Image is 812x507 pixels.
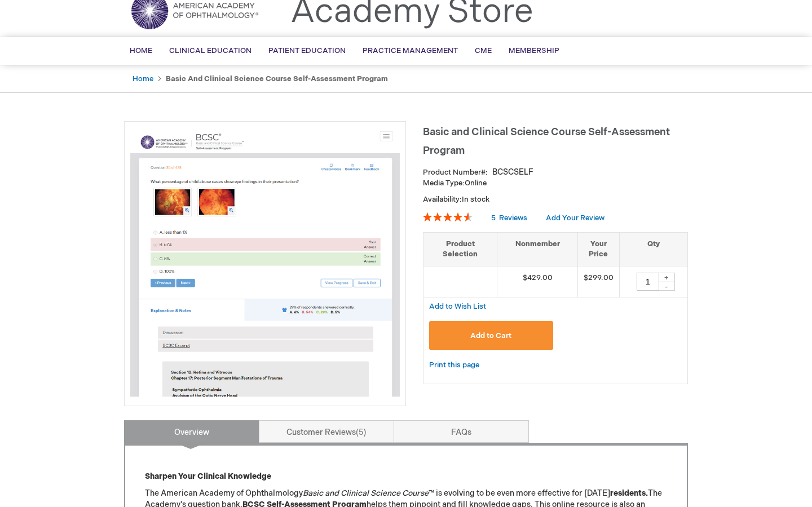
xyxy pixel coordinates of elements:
div: - [658,282,675,291]
th: Nonmember [497,232,578,266]
button: Add to Cart [429,321,553,350]
a: FAQs [394,420,529,443]
a: Print this page [429,358,479,372]
th: Qty [619,232,687,266]
em: Basic and Clinical Science Course [303,488,429,498]
a: Add Your Review [546,214,604,223]
span: CME [475,46,492,55]
th: Product Selection [423,232,497,266]
span: In stock [462,195,489,204]
strong: residents. [610,488,648,498]
span: Practice Management [363,46,458,55]
input: Qty [637,273,659,291]
p: Online [423,178,688,189]
strong: Basic and Clinical Science Course Self-Assessment Program [166,74,388,83]
a: 5 Reviews [491,214,529,223]
span: Basic and Clinical Science Course Self-Assessment Program [423,126,670,157]
span: Home [130,46,152,55]
p: Availability: [423,194,688,205]
a: Overview [124,420,259,443]
div: + [658,273,675,282]
a: Add to Wish List [429,301,486,311]
img: Basic and Clinical Science Course Self-Assessment Program [130,127,400,397]
span: 5 [356,428,367,437]
span: Reviews [499,214,527,223]
span: Membership [509,46,559,55]
strong: Product Number [423,168,488,177]
span: Add to Cart [470,331,511,340]
span: Patient Education [268,46,346,55]
span: 5 [491,214,496,223]
span: Clinical Education [169,46,251,55]
strong: Sharpen Your Clinical Knowledge [145,472,271,481]
td: $429.00 [497,266,578,297]
span: Add to Wish List [429,302,486,311]
th: Your Price [577,232,619,266]
td: $299.00 [577,266,619,297]
a: Home [133,74,153,83]
a: Customer Reviews5 [259,420,394,443]
div: 92% [423,212,473,221]
strong: Media Type: [423,179,465,188]
div: BCSCSELF [492,167,533,178]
